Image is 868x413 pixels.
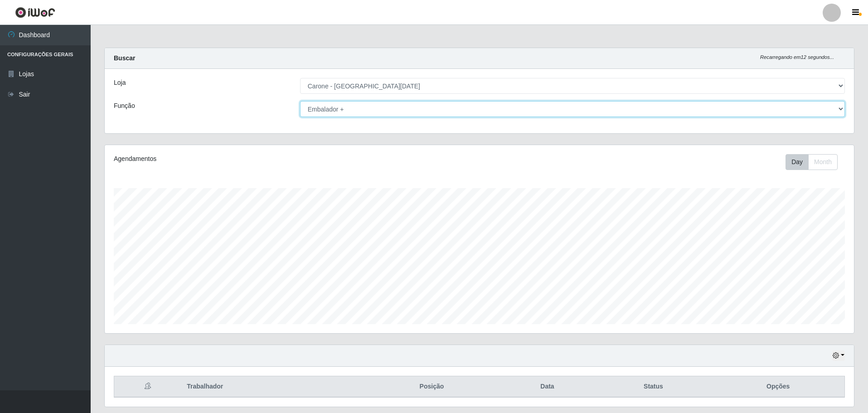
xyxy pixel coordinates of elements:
[114,154,411,164] div: Agendamentos
[786,154,845,170] div: Toolbar with button groups
[114,54,135,62] strong: Buscar
[364,376,499,398] th: Posição
[181,376,364,398] th: Trabalhador
[786,154,838,170] div: First group
[114,101,135,111] label: Função
[15,7,55,18] img: CoreUI Logo
[808,154,838,170] button: Month
[595,376,712,398] th: Status
[114,78,126,87] label: Loja
[760,54,834,60] i: Recarregando em 12 segundos...
[712,376,844,398] th: Opções
[500,376,595,398] th: Data
[786,154,809,170] button: Day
